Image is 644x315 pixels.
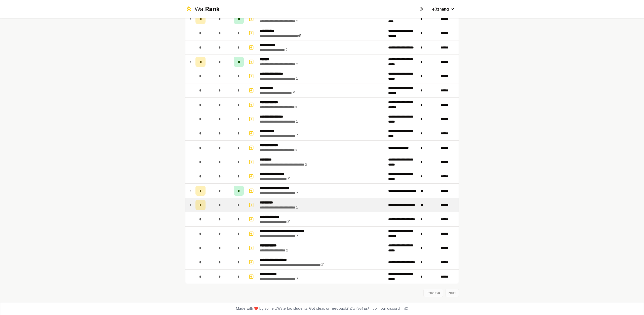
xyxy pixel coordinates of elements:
a: WatRank [185,5,220,13]
span: Made with ❤️ by some UWaterloo students. Got ideas or feedback? [236,306,369,311]
div: Join our discord! [373,306,400,311]
a: Contact us! [350,306,369,310]
span: e3zhang [432,6,449,12]
button: e3zhang [428,5,459,14]
span: Rank [205,5,220,13]
div: Wat [194,5,220,13]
